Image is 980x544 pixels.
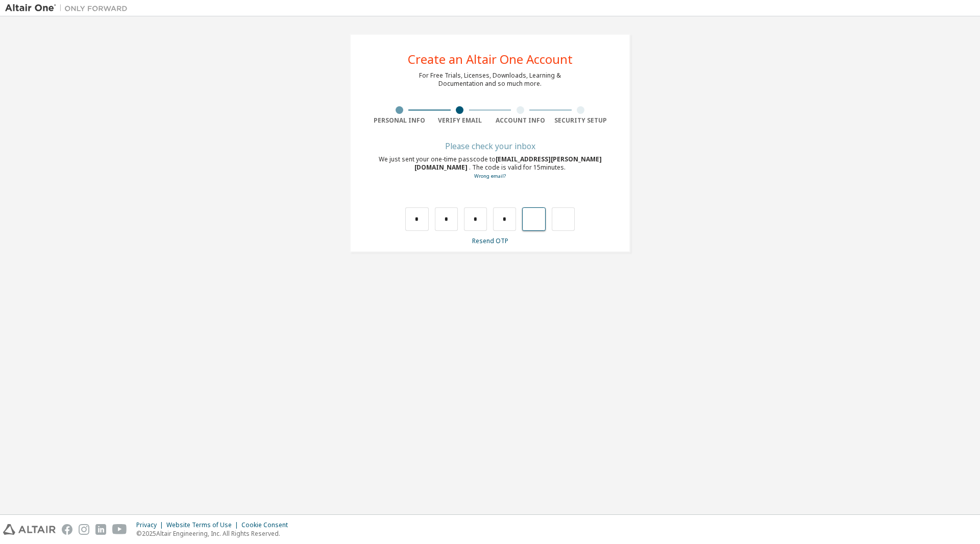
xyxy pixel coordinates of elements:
[79,524,89,535] img: instagram.svg
[369,143,611,149] div: Please check your inbox
[62,524,72,535] img: facebook.svg
[414,155,602,172] span: [EMAIL_ADDRESS][PERSON_NAME][DOMAIN_NAME]
[369,116,430,125] div: Personal Info
[136,529,294,538] p: © 2025 Altair Engineering, Inc. All Rights Reserved.
[241,521,294,529] div: Cookie Consent
[166,521,241,529] div: Website Terms of Use
[369,155,611,180] div: We just sent your one-time passcode to . The code is valid for 15 minutes.
[419,72,561,88] div: For Free Trials, Licenses, Downloads, Learning & Documentation and so much more.
[112,524,127,535] img: youtube.svg
[430,116,491,125] div: Verify Email
[490,116,551,125] div: Account Info
[472,236,508,245] a: Resend OTP
[5,3,133,13] img: Altair One
[474,173,506,179] a: Go back to the registration form
[95,524,106,535] img: linkedin.svg
[136,521,166,529] div: Privacy
[408,53,573,65] div: Create an Altair One Account
[551,116,611,125] div: Security Setup
[3,524,56,535] img: altair_logo.svg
